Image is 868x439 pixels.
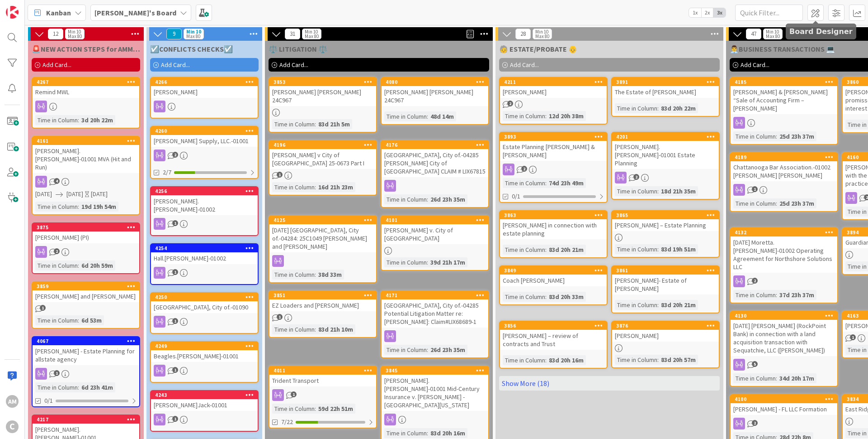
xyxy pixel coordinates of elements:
div: Min 10 [535,29,548,34]
div: 3845 [382,367,488,375]
div: 4067 [33,337,139,345]
div: 4266 [151,78,258,86]
div: 4176[GEOGRAPHIC_DATA], City of.-04285 [PERSON_NAME] City of [GEOGRAPHIC_DATA] CLAIM # LIX67815 [382,141,488,177]
div: 3893 [504,134,607,140]
div: 3853[PERSON_NAME] [PERSON_NAME] 24C967 [269,78,376,106]
div: 4254 [151,244,258,252]
span: 1 [172,367,178,373]
div: 83d 20h 57m [659,355,698,365]
div: 3859 [37,283,139,289]
div: [PERSON_NAME] (PI) [33,232,139,243]
div: 4080 [382,78,488,86]
div: 3851 [269,291,376,299]
div: [DATE] [PERSON_NAME] (RockPoint Bank) in connection with a land acquisition transaction with Sequ... [731,320,837,356]
input: Quick Filter... [735,5,803,21]
div: 4132 [735,229,837,236]
div: [PERSON_NAME] [PERSON_NAME] 24C967 [382,86,488,106]
div: [PERSON_NAME].[PERSON_NAME]-01001 MVA (Hit and Run) [33,145,139,173]
div: [PERSON_NAME] and [PERSON_NAME] [33,290,139,302]
div: 4130 [735,313,837,319]
div: AM [6,395,19,408]
div: 3861[PERSON_NAME]- Estate of [PERSON_NAME] [612,266,719,294]
span: : [657,103,659,113]
div: Time in Column [733,290,776,300]
div: 4101[PERSON_NAME] v. City of [GEOGRAPHIC_DATA] [382,216,488,244]
span: 1x [689,8,701,17]
span: : [545,292,547,302]
div: 83d 21h 10m [316,324,355,334]
div: 4011Trident Transport [269,367,376,386]
div: Time in Column [384,345,427,355]
div: 3853 [269,78,376,86]
div: 4067 [37,338,139,344]
span: 31 [285,29,300,39]
div: 4267 [33,78,139,86]
div: 3851 [274,292,376,299]
div: 4267Remind MWL [33,78,139,98]
div: 4011 [269,367,376,375]
div: 3891 [616,79,719,85]
div: 4100 [731,395,837,403]
div: 83d 20h 21m [547,245,586,255]
div: 4161[PERSON_NAME].[PERSON_NAME]-01001 MVA (Hit and Run) [33,137,139,173]
span: 1 [752,186,758,192]
div: [PERSON_NAME].[PERSON_NAME]-01002 [151,195,258,215]
div: 4125 [269,216,376,224]
span: : [427,345,428,355]
div: 4080[PERSON_NAME] [PERSON_NAME] 24C967 [382,78,488,106]
div: 3851EZ Loaders and [PERSON_NAME] [269,291,376,311]
div: 4100 [735,396,837,402]
div: 3876 [616,323,719,329]
div: 16d 21h 23m [316,182,355,192]
div: The Estate of [PERSON_NAME] [612,86,719,98]
div: [PERSON_NAME] v City of [GEOGRAPHIC_DATA] 25-0673 Part I [269,149,376,169]
span: 0/1 [44,396,53,405]
div: [PERSON_NAME] [612,330,719,342]
span: : [78,315,79,325]
div: Max 80 [68,34,82,39]
div: [PERSON_NAME] Supply, LLC.-01001 [151,135,258,147]
div: 6d 23h 41m [79,382,115,392]
div: 4101 [382,216,488,224]
div: 4067[PERSON_NAME] - Estate Planning for allstate agency [33,337,139,365]
div: Max 80 [305,34,319,39]
div: 4176 [382,141,488,149]
span: ⚖️ LITIGATION ⚖️ [269,44,327,53]
span: 👨‍💼BUSINESS TRANSACTIONS 💻 [730,44,835,53]
div: 4217 [33,415,139,424]
div: 83d 20h 22m [659,103,698,113]
div: [DATE] [GEOGRAPHIC_DATA], City of.-04284: 25C1049 [PERSON_NAME] and [PERSON_NAME] [269,224,376,252]
div: 4125 [274,217,376,223]
span: 1 [172,416,178,422]
span: : [78,202,79,212]
span: 1 [850,334,856,340]
div: 4250 [155,294,258,300]
span: : [776,131,777,141]
span: 🚨NEW ACTION STEPS for AMM🚨 [32,44,140,53]
div: [PERSON_NAME] [500,86,607,98]
div: 4256 [151,187,258,195]
div: 4243 [155,392,258,398]
h5: Board Designer [789,27,853,36]
span: : [315,404,316,414]
div: 19d 19h 54m [79,202,118,212]
span: Add Card... [279,61,308,69]
div: Time in Column [733,373,776,383]
div: 4132 [731,228,837,236]
div: 4100[PERSON_NAME] - FL LLC Formation [731,395,837,415]
span: 2 [507,101,513,106]
span: [DATE] [66,189,83,199]
span: Add Card... [161,61,190,69]
div: Remind MWL [33,86,139,98]
div: 4171 [382,291,488,299]
div: 4185 [735,79,837,85]
div: 4080 [386,79,488,85]
span: : [776,290,777,300]
div: Time in Column [35,115,78,125]
span: 4 [54,178,60,184]
span: : [545,245,547,255]
div: Time in Column [35,261,78,270]
div: Max 80 [766,34,780,39]
div: [GEOGRAPHIC_DATA], City of.-04285 [PERSON_NAME] City of [GEOGRAPHIC_DATA] CLAIM # LIX67815 [382,149,488,177]
div: 83d 20h 33m [547,292,586,302]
